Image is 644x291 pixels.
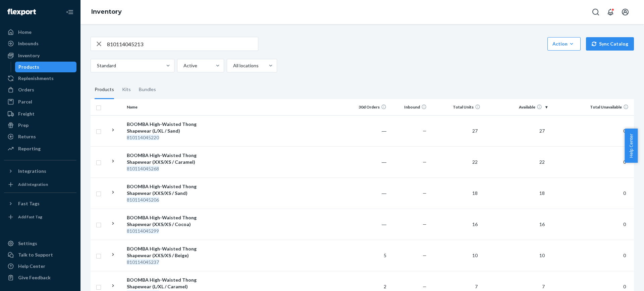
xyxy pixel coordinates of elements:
[127,214,197,228] div: BOOMBA High-Waisted Thong Shapewear (XXS/XS / Cocoa)
[127,228,159,234] em: 810114045299
[537,221,547,227] span: 16
[4,108,76,119] a: Freight
[349,115,389,146] td: ―
[18,240,37,247] div: Settings
[625,129,638,163] button: Help Center
[4,96,76,107] a: Parcel
[4,50,76,61] a: Inventory
[4,166,76,176] button: Integrations
[127,277,197,290] div: BOOMBA High-Waisted Thong Shapewear (L/XL / Caramel)
[389,99,429,115] th: Inbound
[429,99,483,115] th: Total Units
[537,252,547,258] span: 10
[86,2,127,22] ol: breadcrumbs
[547,37,581,51] button: Action
[232,62,233,69] input: All locations
[18,181,48,187] div: Add Integration
[4,261,76,272] a: Help Center
[621,284,629,289] span: 0
[423,159,427,165] span: —
[127,197,159,203] em: 810114045206
[621,159,629,165] span: 0
[4,179,76,190] a: Add Integration
[539,284,547,289] span: 7
[621,128,629,134] span: 0
[7,9,36,15] img: Flexport logo
[107,37,258,51] input: Search inventory by name or sku
[4,212,76,222] a: Add Fast Tag
[18,111,35,117] div: Freight
[589,5,602,19] button: Open Search Box
[619,5,632,19] button: Open account menu
[423,128,427,134] span: —
[4,38,76,49] a: Inbounds
[483,99,550,115] th: Available
[423,284,427,289] span: —
[4,73,76,84] a: Replenishments
[349,177,389,209] td: ―
[18,64,39,70] div: Products
[95,80,114,99] div: Products
[18,263,45,270] div: Help Center
[4,198,76,209] button: Fast Tags
[18,274,51,281] div: Give Feedback
[18,52,40,59] div: Inventory
[18,168,46,174] div: Integrations
[127,121,197,134] div: BOOMBA High-Waisted Thong Shapewear (L/XL / Sand)
[470,252,480,258] span: 10
[183,62,183,69] input: Active
[127,135,159,140] em: 810114045220
[586,37,634,51] button: Sync Catalog
[4,238,76,249] a: Settings
[537,159,547,165] span: 22
[96,62,97,69] input: Standard
[423,190,427,196] span: —
[349,240,389,271] td: 5
[139,80,156,99] div: Bundles
[472,284,480,289] span: 7
[127,166,159,171] em: 810114045268
[18,29,32,35] div: Home
[423,221,427,227] span: —
[4,84,76,95] a: Orders
[63,5,76,19] button: Close Navigation
[18,214,42,220] div: Add Fast Tag
[349,209,389,240] td: ―
[349,146,389,177] td: ―
[470,190,480,196] span: 18
[18,200,40,207] div: Fast Tags
[127,183,197,197] div: BOOMBA High-Waisted Thong Shapewear (XXS/XS / Sand)
[470,159,480,165] span: 22
[15,62,77,72] a: Products
[470,128,480,134] span: 27
[18,251,53,258] div: Talk to Support
[621,221,629,227] span: 0
[18,40,39,47] div: Inbounds
[18,75,54,82] div: Replenishments
[124,99,200,115] th: Name
[18,86,34,93] div: Orders
[127,259,159,265] em: 810114045237
[4,272,76,283] button: Give Feedback
[18,122,29,129] div: Prep
[18,98,32,105] div: Parcel
[349,99,389,115] th: 30d Orders
[470,221,480,227] span: 16
[122,80,131,99] div: Kits
[4,120,76,131] a: Prep
[4,143,76,154] a: Reporting
[18,133,36,140] div: Returns
[4,27,76,38] a: Home
[91,8,122,15] a: Inventory
[127,245,197,259] div: BOOMBA High-Waisted Thong Shapewear (XXS/XS / Beige)
[18,145,41,152] div: Reporting
[4,249,76,260] a: Talk to Support
[423,252,427,258] span: —
[621,190,629,196] span: 0
[604,5,617,19] button: Open notifications
[552,41,576,47] div: Action
[4,131,76,142] a: Returns
[127,152,197,165] div: BOOMBA High-Waisted Thong Shapewear (XXS/XS / Caramel)
[621,252,629,258] span: 0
